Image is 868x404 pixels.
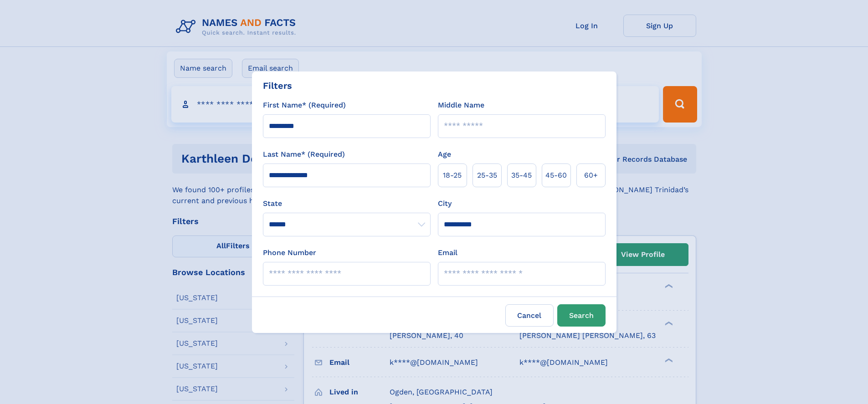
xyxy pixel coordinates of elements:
label: Email [438,247,457,258]
label: Phone Number [263,247,316,258]
label: Cancel [505,304,554,327]
span: 35‑45 [511,170,532,181]
button: Search [557,304,606,327]
label: Age [438,149,451,160]
span: 25‑35 [477,170,497,181]
label: State [263,198,431,209]
span: 60+ [584,170,598,181]
label: City [438,198,452,209]
label: Last Name* (Required) [263,149,345,160]
label: Middle Name [438,100,484,111]
span: 45‑60 [545,170,567,181]
label: First Name* (Required) [263,100,346,111]
span: 18‑25 [443,170,462,181]
div: Filters [263,79,292,92]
